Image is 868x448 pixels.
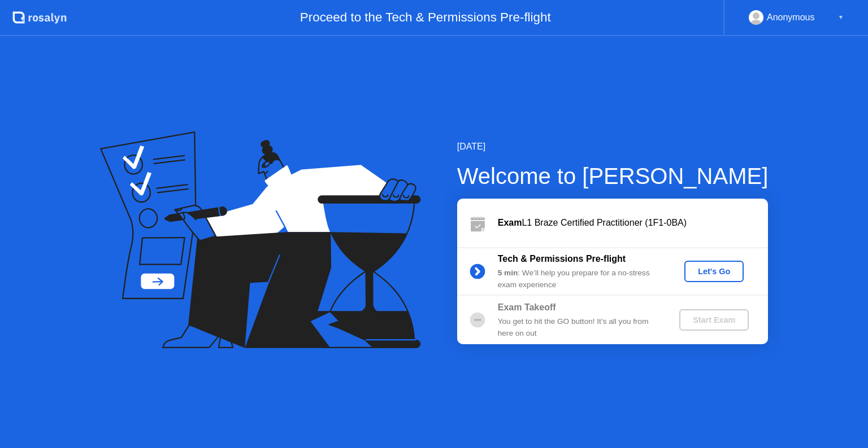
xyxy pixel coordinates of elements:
div: Anonymous [767,10,815,25]
b: Exam [498,218,522,227]
div: Welcome to [PERSON_NAME] [457,159,769,193]
b: Exam Takeoff [498,302,556,312]
div: L1 Braze Certified Practitioner (1F1-0BA) [498,216,768,230]
div: : We’ll help you prepare for a no-stress exam experience [498,267,661,291]
b: Tech & Permissions Pre-flight [498,254,626,263]
div: ▼ [838,10,844,25]
button: Let's Go [684,261,744,282]
b: 5 min [498,269,518,277]
div: [DATE] [457,140,769,153]
button: Start Exam [679,309,749,331]
div: Start Exam [684,315,744,324]
div: You get to hit the GO button! It’s all you from here on out [498,316,661,339]
div: Let's Go [689,267,739,276]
